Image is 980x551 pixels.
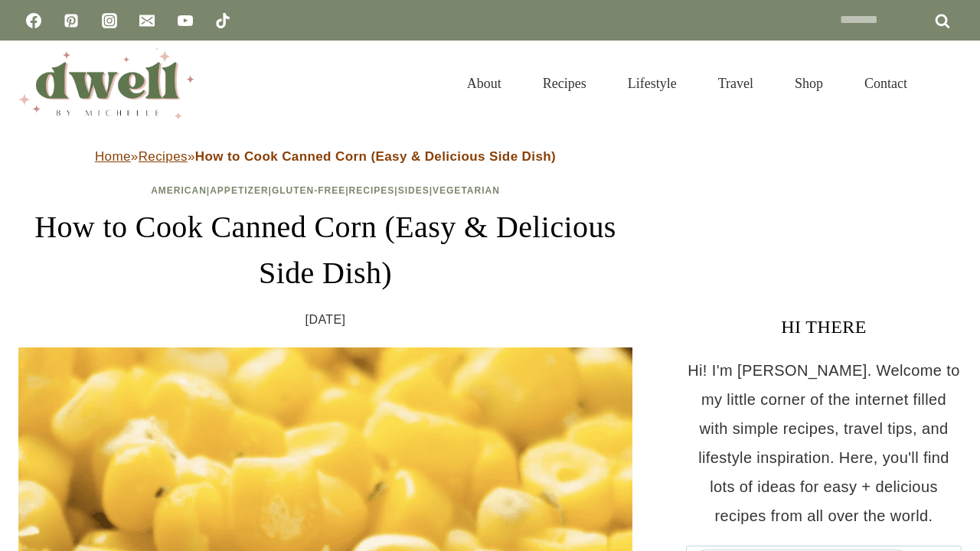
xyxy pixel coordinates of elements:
a: TikTok [207,5,238,36]
h1: How to Cook Canned Corn (Easy & Delicious Side Dish) [18,204,632,296]
p: Hi! I'm [PERSON_NAME]. Welcome to my little corner of the internet filled with simple recipes, tr... [686,356,962,530]
a: Recipes [522,57,607,110]
span: » » [95,149,556,164]
a: Email [132,5,162,36]
a: Travel [697,57,774,110]
a: Recipes [139,149,188,164]
h3: HI THERE [686,313,962,341]
a: Shop [774,57,844,110]
a: Recipes [349,185,395,196]
a: Home [95,149,131,164]
a: Pinterest [56,5,87,36]
a: YouTube [170,5,201,36]
img: DWELL by michelle [18,48,194,119]
span: | | | | | [151,185,500,196]
a: Sides [398,185,430,196]
a: Contact [844,57,928,110]
a: About [446,57,522,110]
a: Appetizer [210,185,268,196]
a: Facebook [18,5,49,36]
a: American [151,185,207,196]
time: [DATE] [305,308,346,331]
nav: Primary Navigation [446,57,928,110]
a: Instagram [94,5,125,36]
a: Lifestyle [607,57,697,110]
a: Vegetarian [433,185,500,196]
a: Gluten-Free [272,185,345,196]
button: View Search Form [936,70,962,96]
strong: How to Cook Canned Corn (Easy & Delicious Side Dish) [195,149,556,164]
